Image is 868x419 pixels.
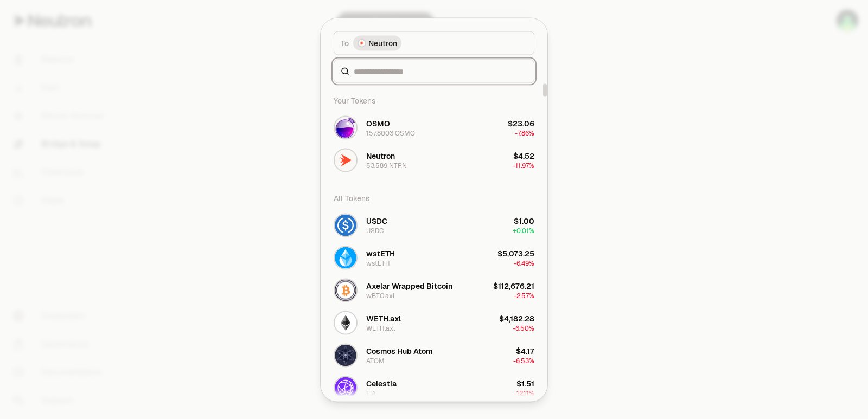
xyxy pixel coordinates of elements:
div: ATOM [366,356,385,365]
div: Axelar Wrapped Bitcoin [366,280,452,291]
button: USDC LogoUSDCUSDC$1.00+0.01% [327,209,541,241]
div: $4.52 [513,150,534,161]
span: -6.50% [513,324,534,332]
div: Your Tokens [327,89,541,111]
button: TIA LogoCelestiaTIA$1.51-12.11% [327,371,541,404]
img: WETH.axl Logo [335,312,356,333]
button: wstETH LogowstETHwstETH$5,073.25-6.49% [327,241,541,274]
img: OSMO Logo [335,117,356,138]
div: WETH.axl [366,313,401,324]
img: USDC Logo [335,214,356,236]
div: wstETH [366,259,390,267]
div: $112,676.21 [493,280,534,291]
img: TIA Logo [335,377,356,398]
span: -11.97% [513,161,534,170]
span: -7.86% [515,128,534,137]
span: -6.49% [514,259,534,267]
div: $4,182.28 [499,313,534,324]
button: ToNeutron LogoNeutron [334,31,534,55]
img: NTRN Logo [335,149,356,171]
img: wstETH Logo [335,247,356,268]
span: + 0.01% [513,226,534,235]
button: wBTC.axl LogoAxelar Wrapped BitcoinwBTC.axl$112,676.21-2.57% [327,274,541,306]
span: -2.57% [514,291,534,300]
button: ATOM LogoCosmos Hub AtomATOM$4.17-6.53% [327,339,541,371]
div: All Tokens [327,187,541,209]
div: OSMO [366,118,390,128]
button: WETH.axl LogoWETH.axlWETH.axl$4,182.28-6.50% [327,306,541,339]
div: WETH.axl [366,324,395,332]
div: wstETH [366,248,395,259]
div: Cosmos Hub Atom [366,345,432,356]
div: $23.06 [508,118,534,128]
div: 53.589 NTRN [366,161,407,170]
div: TIA [366,389,376,397]
div: Celestia [366,378,397,389]
img: Neutron Logo [359,40,365,46]
div: wBTC.axl [366,291,394,300]
div: $4.17 [516,345,534,356]
img: wBTC.axl Logo [335,279,356,301]
img: ATOM Logo [335,344,356,366]
span: -12.11% [514,389,534,397]
div: $1.51 [516,378,534,389]
div: USDC [366,226,384,235]
div: $5,073.25 [497,248,534,259]
button: NTRN LogoNeutron53.589 NTRN$4.52-11.97% [327,144,541,176]
button: OSMO LogoOSMO157.8003 OSMO$23.06-7.86% [327,111,541,144]
div: 157.8003 OSMO [366,128,415,137]
span: Neutron [368,37,397,48]
span: -6.53% [513,356,534,365]
div: USDC [366,215,387,226]
div: $1.00 [514,215,534,226]
span: To [341,37,349,48]
div: Neutron [366,150,395,161]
